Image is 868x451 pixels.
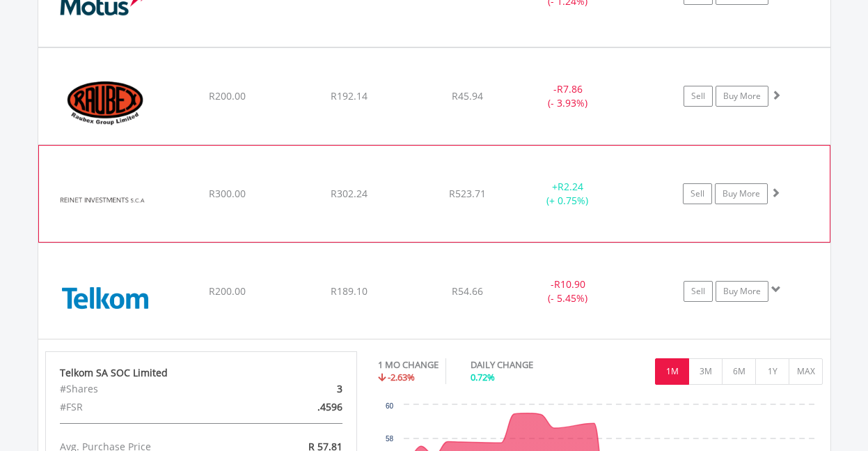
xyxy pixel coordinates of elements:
[655,358,689,385] button: 1M
[554,277,585,291] span: R10.90
[755,358,789,385] button: 1Y
[209,89,246,102] span: R200.00
[471,358,582,372] div: DAILY CHANGE
[557,82,583,95] span: R7.86
[688,358,723,385] button: 3M
[684,281,713,302] a: Sell
[789,358,823,385] button: MAX
[516,277,621,305] div: - (- 5.45%)
[331,284,368,298] span: R189.10
[331,187,368,200] span: R302.24
[683,183,712,204] a: Sell
[45,261,165,335] img: EQU.ZA.TKG.png
[378,358,439,372] div: 1 MO CHANGE
[515,180,620,208] div: + (+ 0.75%)
[722,358,756,385] button: 6M
[46,163,166,238] img: EQU.ZA.RNI.png
[388,371,415,383] span: -2.63%
[452,89,483,102] span: R45.94
[209,187,246,200] span: R300.00
[386,402,394,410] text: 60
[471,371,495,383] span: 0.72%
[60,366,342,380] div: Telkom SA SOC Limited
[331,89,368,102] span: R192.14
[716,86,768,107] a: Buy More
[684,86,713,107] a: Sell
[251,398,352,416] div: .4596
[49,398,252,416] div: #FSR
[716,281,768,302] a: Buy More
[386,435,394,443] text: 58
[209,284,246,298] span: R200.00
[516,82,621,110] div: - (- 3.93%)
[715,183,768,204] a: Buy More
[452,284,483,298] span: R54.66
[449,187,486,200] span: R523.71
[251,380,352,398] div: 3
[558,180,583,193] span: R2.24
[49,380,252,398] div: #Shares
[45,66,165,141] img: EQU.ZA.RBX.png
